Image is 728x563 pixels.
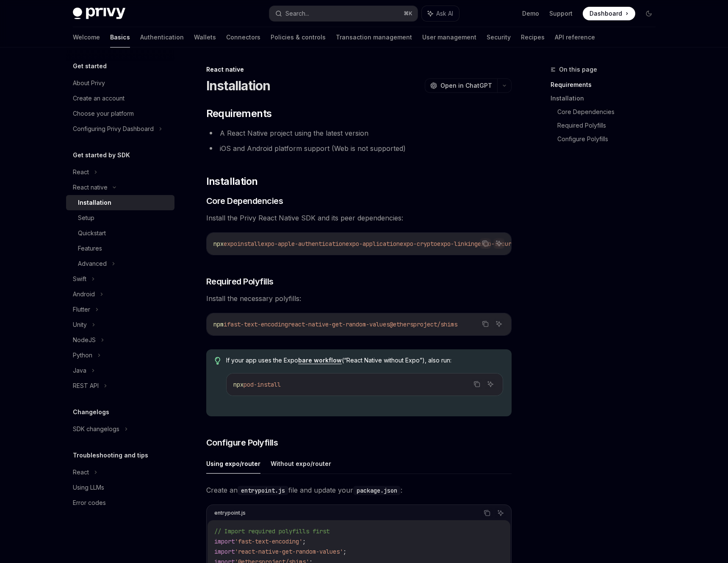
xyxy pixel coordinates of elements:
[66,226,174,241] a: Quickstart
[235,538,302,545] span: 'fast-text-encoding'
[478,240,535,248] span: expo-secure-store
[214,527,329,535] span: // Import required polyfills first
[73,350,92,360] div: Python
[73,450,148,460] h5: Troubleshooting and tips
[521,27,545,47] a: Recipes
[487,27,511,47] a: Security
[73,365,86,376] div: Java
[206,437,278,449] span: Configure Polyfills
[206,175,258,188] span: Installation
[522,9,539,18] a: Demo
[78,228,106,238] div: Quickstart
[261,240,346,248] span: expo-apple-authentication
[66,495,174,510] a: Error codes
[233,381,244,388] span: npx
[353,486,401,495] code: package.json
[73,124,154,134] div: Configuring Privy Dashboard
[226,356,503,365] span: If your app uses the Expo (“React Native without Expo”), also run:
[298,357,342,364] a: bare workflow
[583,7,635,20] a: Dashboard
[73,182,108,192] div: React native
[555,27,595,47] a: API reference
[238,486,288,495] code: entrypoint.js
[422,6,459,21] button: Ask AI
[73,274,86,284] div: Swift
[642,7,656,20] button: Toggle dark mode
[206,276,274,287] span: Required Polyfills
[557,105,662,119] a: Core Dependencies
[224,240,237,248] span: expo
[66,91,174,106] a: Create an account
[194,27,216,47] a: Wallets
[66,241,174,256] a: Features
[73,8,125,20] img: dark logo
[66,106,174,121] a: Choose your platform
[271,454,331,474] button: Without expo/router
[343,548,346,555] span: ;
[422,27,476,47] a: User management
[495,507,506,518] button: Ask AI
[214,538,235,545] span: import
[551,78,662,92] a: Requirements
[551,92,662,105] a: Installation
[493,238,504,249] button: Ask AI
[215,357,221,365] svg: Tip
[471,379,482,390] button: Copy the contents from the code block
[78,259,107,269] div: Advanced
[206,195,283,207] span: Core Dependencies
[78,213,94,223] div: Setup
[224,321,227,328] span: i
[206,454,260,474] button: Using expo/router
[425,78,497,93] button: Open in ChatGPT
[480,318,491,329] button: Copy the contents from the code block
[78,198,111,208] div: Installation
[390,321,457,328] span: @ethersproject/shims
[206,293,512,304] span: Install the necessary polyfills:
[213,321,224,328] span: npm
[78,243,102,254] div: Features
[346,240,400,248] span: expo-application
[206,78,271,93] h1: Installation
[269,6,418,21] button: Search...⌘K
[66,210,174,226] a: Setup
[227,321,288,328] span: fast-text-encoding
[480,238,491,249] button: Copy the contents from the code block
[66,75,174,91] a: About Privy
[73,498,106,508] div: Error codes
[73,289,95,299] div: Android
[66,480,174,495] a: Using LLMs
[206,142,512,154] li: iOS and Android platform support (Web is not supported)
[436,9,453,18] span: Ask AI
[110,27,130,47] a: Basics
[226,27,260,47] a: Connectors
[73,407,109,417] h5: Changelogs
[493,318,504,329] button: Ask AI
[288,321,390,328] span: react-native-get-random-values
[73,381,99,391] div: REST API
[404,10,412,17] span: ⌘ K
[73,61,107,71] h5: Get started
[206,107,272,120] span: Requirements
[73,109,134,119] div: Choose your platform
[73,304,90,315] div: Flutter
[73,167,89,177] div: React
[73,150,130,160] h5: Get started by SDK
[73,78,105,88] div: About Privy
[557,119,662,132] a: Required Polyfills
[590,9,622,18] span: Dashboard
[73,27,100,47] a: Welcome
[213,240,224,248] span: npx
[214,507,246,518] div: entrypoint.js
[302,538,306,545] span: ;
[485,379,496,390] button: Ask AI
[549,9,573,18] a: Support
[73,320,87,330] div: Unity
[73,335,96,345] div: NodeJS
[400,240,437,248] span: expo-crypto
[440,81,492,90] span: Open in ChatGPT
[235,548,343,555] span: 'react-native-get-random-values'
[214,548,235,555] span: import
[206,484,512,496] span: Create an file and update your :
[437,240,478,248] span: expo-linking
[336,27,412,47] a: Transaction management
